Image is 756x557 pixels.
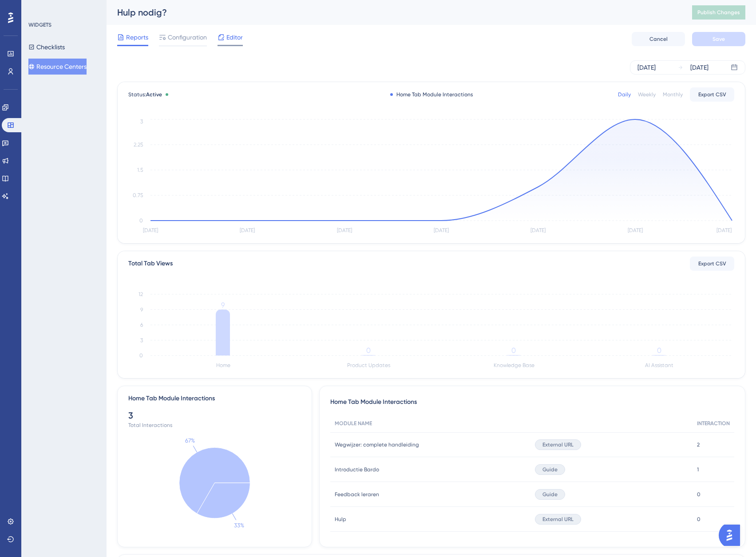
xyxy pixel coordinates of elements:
tspan: 0.75 [133,192,143,198]
button: Cancel [632,32,685,46]
text: 33% [234,522,244,529]
span: Editor [226,32,243,43]
span: Cancel [649,36,668,43]
tspan: [DATE] [716,227,732,233]
span: 0 [697,516,701,523]
tspan: [DATE] [628,227,643,233]
tspan: 9 [221,301,225,309]
iframe: UserGuiding AI Assistant Launcher [719,522,745,549]
div: Total Tab Views [128,258,173,269]
button: Publish Changes [692,5,745,20]
span: MODULE NAME [335,420,372,427]
tspan: [DATE] [530,227,546,233]
span: Hulp [335,516,346,523]
span: Reports [126,32,148,43]
tspan: [DATE] [240,227,255,233]
button: Resource Centers [28,59,87,75]
div: WIDGETS [28,21,51,28]
span: Export CSV [698,91,726,98]
tspan: 0 [366,346,371,355]
div: Home Tab Module Interactions [128,393,215,404]
tspan: 12 [139,291,143,297]
span: Guide [542,466,558,473]
span: INTERACTION [697,420,730,427]
span: Export CSV [698,260,726,267]
tspan: 2.25 [134,142,143,148]
button: Save [692,32,745,46]
span: Status: [128,91,162,98]
button: Checklists [28,39,65,55]
span: Introductie Bardo [335,466,379,473]
span: Publish Changes [697,9,740,16]
div: Hulp nodig? [117,6,670,19]
span: External URL [542,441,574,448]
tspan: 6 [140,322,143,328]
span: Feedback leraren [335,491,379,498]
text: 67% [185,437,195,444]
tspan: [DATE] [337,227,352,233]
tspan: Product Updates [347,362,390,368]
span: External URL [542,516,574,523]
tspan: 9 [140,307,143,313]
tspan: 3 [140,337,143,344]
tspan: 0 [511,346,516,355]
button: Export CSV [690,257,734,271]
tspan: [DATE] [143,227,158,233]
div: [DATE] [637,62,656,73]
span: Active [146,91,162,98]
span: Home Tab Module Interactions [330,397,417,407]
span: 1 [697,466,699,473]
span: Save [712,36,725,43]
div: [DATE] [690,62,709,73]
tspan: 0 [657,346,661,355]
tspan: AI Assistant [645,362,673,368]
tspan: 0 [139,352,143,359]
tspan: 3 [140,119,143,125]
tspan: [DATE] [434,227,449,233]
tspan: Home [216,362,230,368]
span: Guide [542,491,558,498]
tspan: Knowledge Base [494,362,534,368]
tspan: 1.5 [137,167,143,173]
div: Daily [618,91,631,98]
div: 3 [128,409,301,422]
tspan: 0 [139,217,143,224]
span: Configuration [168,32,207,43]
div: Home Tab Module Interactions [390,91,473,98]
span: 0 [697,491,701,498]
div: Weekly [638,91,656,98]
span: Wegwijzer: complete handleiding [335,441,419,448]
span: 2 [697,441,700,448]
button: Export CSV [690,87,734,102]
div: Monthly [663,91,683,98]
